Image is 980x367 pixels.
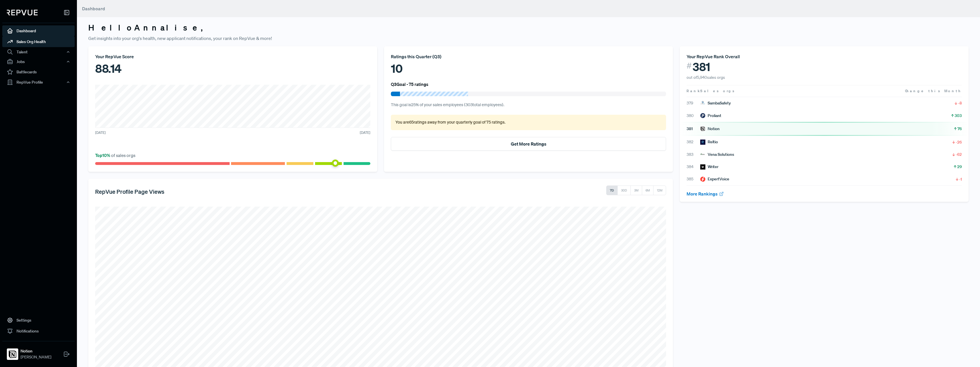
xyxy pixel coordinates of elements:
[700,126,720,132] div: Notion
[700,126,705,131] img: Notion
[606,185,618,195] button: 7D
[687,113,700,119] span: 380
[700,101,705,106] img: SambaSafety
[653,185,666,195] button: 12M
[687,152,700,158] span: 383
[959,176,962,182] span: -1
[95,188,164,195] h5: RepVue Profile Page Views
[957,126,962,132] span: 76
[687,75,725,80] span: out of 5,940 sales orgs
[2,66,75,77] a: Battlecards
[642,185,654,195] button: 6M
[2,326,75,336] a: Notifications
[82,6,105,11] span: Dashboard
[687,176,700,182] span: 385
[391,137,666,151] button: Get More Ratings
[700,152,705,157] img: Vena Solutions
[391,82,428,87] h6: Q3 Goal - 75 ratings
[700,100,731,106] div: SambaSafety
[700,139,718,145] div: Reltio
[617,185,631,195] button: 30D
[2,47,75,57] button: Talent
[2,77,75,87] button: RepVue Profile
[391,53,666,60] div: Ratings this Quarter ( Q3 )
[700,140,705,145] img: Reltio
[700,113,721,119] div: Proliant
[687,54,740,59] span: Your RepVue Rank Overall
[391,102,666,108] p: This goal is 25 % of your sales employees ( 303 total employees).
[95,152,135,158] span: of sales orgs
[2,57,75,66] button: Jobs
[700,164,705,170] img: Writer
[700,176,729,182] div: ExpertVoice
[2,25,75,36] a: Dashboard
[955,113,962,118] span: 303
[95,60,370,77] div: 88.14
[687,191,724,197] a: More Rankings
[700,164,718,170] div: Writer
[95,130,106,135] span: [DATE]
[95,53,370,60] div: Your RepVue Score
[8,350,17,359] img: Notion
[700,113,705,118] img: Proliant
[360,130,370,135] span: [DATE]
[88,35,969,42] p: Get insights into your org's health, new applicant notifications, your rank on RepVue & more!
[95,152,111,158] span: Top 10 %
[700,88,735,93] span: Sales orgs
[88,23,969,33] h3: Hello Annalise ,
[687,126,700,132] span: 381
[630,185,642,195] button: 3M
[687,164,700,170] span: 384
[687,88,700,94] span: Rank
[21,354,51,360] span: [PERSON_NAME]
[2,341,75,362] a: NotionNotion[PERSON_NAME]
[958,100,962,106] span: -8
[957,164,962,170] span: 29
[687,100,700,106] span: 379
[956,139,962,145] span: -26
[391,60,666,77] div: 10
[700,152,734,158] div: Vena Solutions
[905,88,962,93] span: Change this Month
[7,10,38,15] img: RepVue
[2,36,75,47] a: Sales Org Health
[21,348,51,354] strong: Notion
[693,60,710,74] span: 381
[687,60,692,72] span: #
[687,139,700,145] span: 382
[700,177,705,182] img: ExpertVoice
[395,119,661,126] p: You are 65 ratings away from your quarterly goal of 75 ratings .
[2,315,75,326] a: Settings
[956,152,962,157] span: -62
